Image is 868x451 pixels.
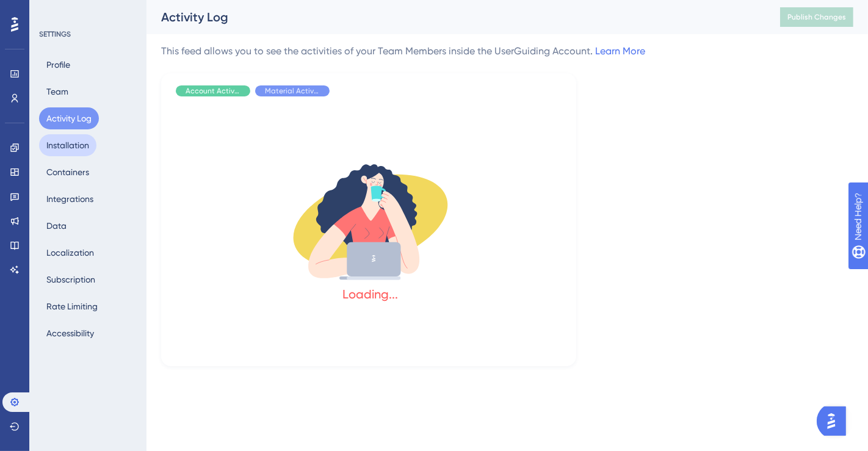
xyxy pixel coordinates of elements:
[39,242,101,264] button: Localization
[39,54,78,76] button: Profile
[39,295,105,317] button: Rate Limiting
[265,86,320,96] span: Material Activity
[817,403,853,439] iframe: UserGuiding AI Assistant Launcher
[39,188,101,210] button: Integrations
[39,29,138,39] div: SETTINGS
[186,86,241,96] span: Account Activity
[29,3,76,18] span: Need Help?
[343,286,399,303] div: Loading...
[787,12,846,22] span: Publish Changes
[780,7,853,27] button: Publish Changes
[39,161,96,183] button: Containers
[595,45,645,57] a: Learn More
[39,322,101,344] button: Accessibility
[39,107,99,129] button: Activity Log
[39,215,74,237] button: Data
[161,44,645,59] div: This feed allows you to see the activities of your Team Members inside the UserGuiding Account.
[39,269,103,290] button: Subscription
[39,81,76,103] button: Team
[161,9,750,26] div: Activity Log
[39,134,96,156] button: Installation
